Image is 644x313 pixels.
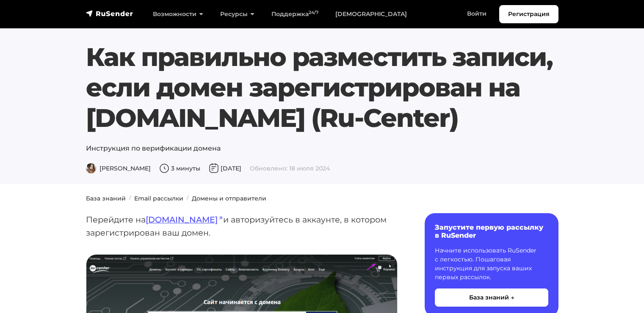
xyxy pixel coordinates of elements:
[86,42,558,133] h1: Как правильно разместить записи, если домен зарегистрирован на [DOMAIN_NAME] (Ru-Center)
[86,195,126,202] a: База знаний
[86,143,558,154] p: Инструкция по верификации домена
[327,5,415,23] a: [DEMOGRAPHIC_DATA]
[86,9,133,18] img: RuSender
[250,165,330,172] span: Обновлено: 18 июля 2024
[209,165,241,172] span: [DATE]
[209,163,219,173] img: Дата публикации
[263,5,327,23] a: Поддержка24/7
[86,165,151,172] span: [PERSON_NAME]
[159,163,169,173] img: Время чтения
[212,5,263,23] a: Ресурсы
[192,195,266,202] a: Домены и отправители
[134,195,183,202] a: Email рассылки
[146,214,223,225] a: [DOMAIN_NAME]
[159,165,200,172] span: 3 минуты
[144,5,212,23] a: Возможности
[86,213,398,239] p: Перейдите на и авторизуйтесь в аккаунте, в котором зарегистрирован ваш домен.
[435,288,548,307] button: База знаний →
[435,246,548,282] p: Начните использовать RuSender с легкостью. Пошаговая инструкция для запуска ваших первых рассылок.
[435,223,548,239] h6: Запустите первую рассылку в RuSender
[459,5,495,22] a: Войти
[309,10,318,15] sup: 24/7
[81,194,564,203] nav: breadcrumb
[499,5,558,23] a: Регистрация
